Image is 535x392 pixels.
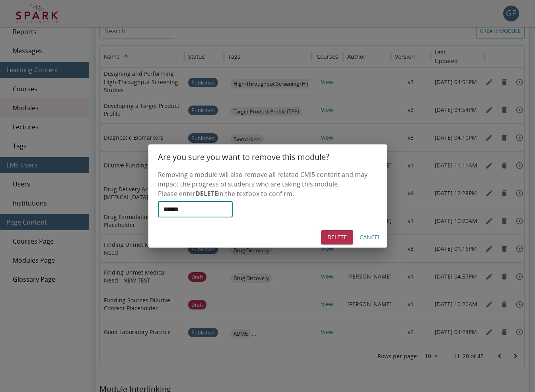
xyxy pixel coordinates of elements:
[195,189,218,198] b: DELETE
[356,230,384,245] button: Cancel
[158,170,377,189] p: Removing a module will also remove all related CMI5 content and may impact the progress of studen...
[321,230,353,245] button: Delete
[148,144,387,170] h2: Are you sure you want to remove this module?
[158,189,377,198] p: Please enter in the textbox to confirm.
